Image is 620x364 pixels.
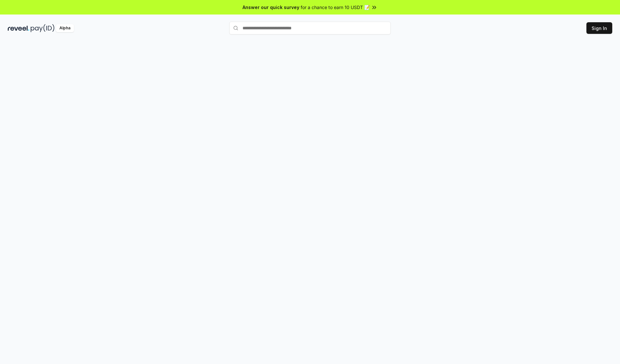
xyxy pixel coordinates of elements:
span: for a chance to earn 10 USDT 📝 [301,4,370,11]
div: Alpha [56,24,74,32]
img: pay_id [31,24,55,32]
span: Answer our quick survey [243,4,299,11]
button: Sign In [586,22,612,34]
img: reveel_dark [8,24,29,32]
